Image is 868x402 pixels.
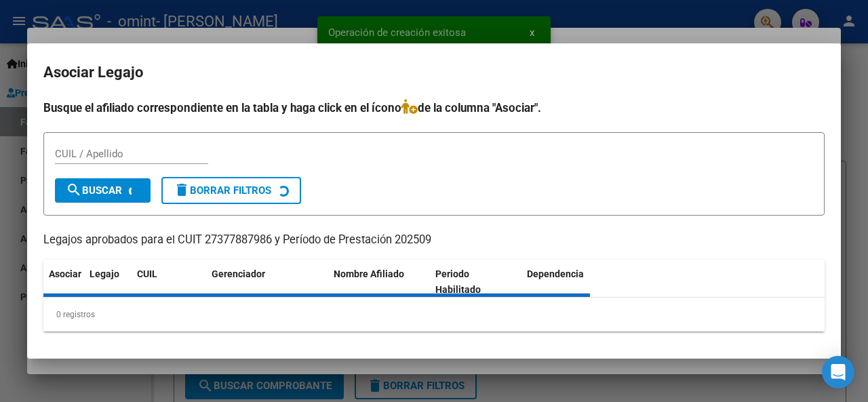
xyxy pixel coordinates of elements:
datatable-header-cell: Nombre Afiliado [328,260,430,304]
button: Borrar Filtros [161,177,301,204]
span: Buscar [66,184,122,197]
mat-icon: delete [174,182,190,198]
span: Gerenciador [212,268,265,279]
div: Open Intercom Messenger [822,356,854,388]
span: Periodo Habilitado [435,268,481,295]
span: Borrar Filtros [174,184,271,197]
h4: Busque el afiliado correspondiente en la tabla y haga click en el ícono de la columna "Asociar". [43,99,825,117]
span: Asociar [49,268,81,279]
span: Dependencia [527,268,584,279]
mat-icon: search [66,182,82,198]
div: 0 registros [43,298,825,331]
datatable-header-cell: Legajo [84,260,132,304]
datatable-header-cell: CUIL [132,260,206,304]
button: Buscar [55,178,151,203]
span: Legajo [90,268,119,279]
p: Legajos aprobados para el CUIT 27377887986 y Período de Prestación 202509 [43,232,825,249]
datatable-header-cell: Asociar [43,260,84,304]
datatable-header-cell: Gerenciador [206,260,328,304]
h2: Asociar Legajo [43,60,825,85]
datatable-header-cell: Periodo Habilitado [430,260,521,304]
span: CUIL [137,268,157,279]
span: Nombre Afiliado [334,268,404,279]
datatable-header-cell: Dependencia [521,260,623,304]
